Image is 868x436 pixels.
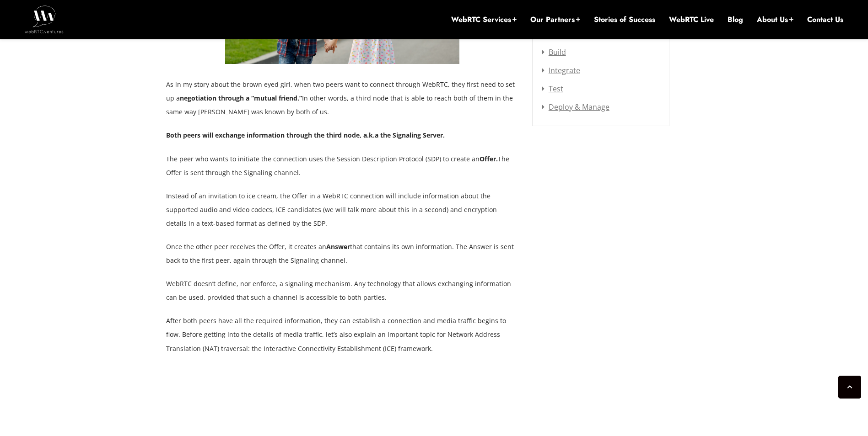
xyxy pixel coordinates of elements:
[451,15,517,25] a: WebRTC Services
[669,15,714,25] a: WebRTC Live
[594,15,655,25] a: Stories of Success
[166,277,518,304] p: WebRTC doesn’t define, nor enforce, a signaling mechanism. Any technology that allows exchanging ...
[530,15,580,25] a: Our Partners
[25,5,64,33] img: WebRTC.ventures
[166,131,445,139] strong: Both peers will exchange information through the third node, a.k.a the Signaling Server.
[542,65,580,75] a: Integrate
[807,15,843,25] a: Contact Us
[180,94,302,102] strong: negotiation through a “mutual friend.”
[728,15,743,25] a: Blog
[166,78,518,119] p: As in my story about the brown eyed girl, when two peers want to connect through WebRTC, they fir...
[480,154,498,163] strong: Offer.
[757,15,793,25] a: About Us
[326,242,350,251] strong: Answer
[542,84,563,94] a: Test
[166,240,518,267] p: Once the other peer receives the Offer, it creates an that contains its own information. The Answ...
[542,102,609,112] a: Deploy & Manage
[166,189,518,230] p: Instead of an invitation to ice cream, the Offer in a WebRTC connection will include information ...
[166,152,518,180] p: The peer who wants to initiate the connection uses the Session Description Protocol (SDP) to crea...
[166,314,518,355] p: After both peers have all the required information, they can establish a connection and media tra...
[542,47,566,57] a: Build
